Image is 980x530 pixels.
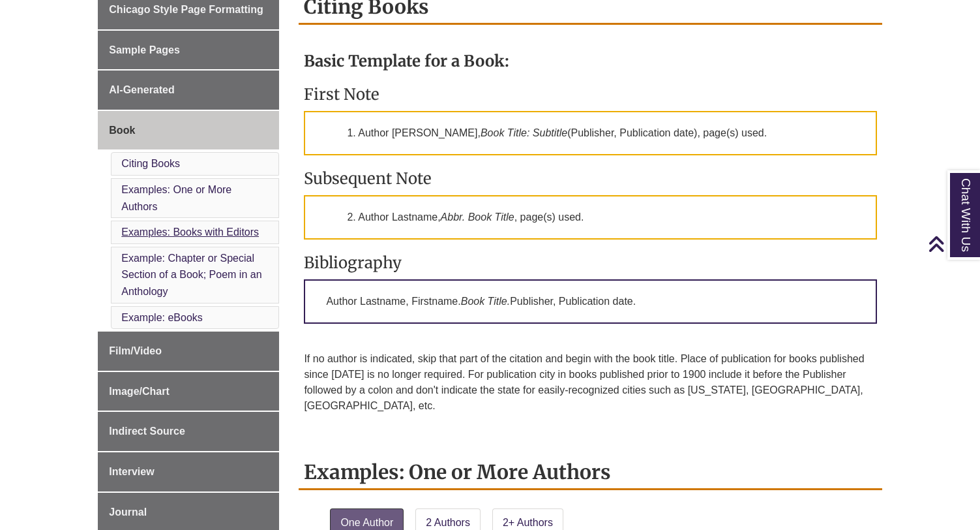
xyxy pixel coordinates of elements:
em: Book Title. [461,296,510,307]
h3: Bibliography [304,253,876,273]
span: Journal [109,507,147,518]
span: Interview [109,466,154,477]
span: Film/Video [109,345,162,356]
a: Back to Top [928,235,977,253]
a: AI-Generated [98,70,279,110]
p: If no author is indicated, skip that part of the citation and begin with the book title. Place of... [304,351,876,414]
em: Book Title: Subtitle [481,127,567,138]
a: Examples: Books with Editors [121,226,259,238]
a: Film/Video [98,332,279,371]
a: Interview [98,452,279,491]
h3: Subsequent Note [304,168,876,189]
a: Citing Books [121,158,180,169]
p: Author Lastname, Firstname. Publisher, Publication date. [304,279,876,324]
span: Sample Pages [109,44,180,55]
strong: Basic Template for a Book: [304,51,509,71]
a: Examples: One or More Authors [121,184,231,212]
em: Abbr. Book Title [441,211,514,223]
span: Book [109,125,135,136]
span: Chicago Style Page Formatting [109,4,263,15]
span: Image/Chart [109,386,169,397]
h3: First Note [304,84,876,104]
p: 1. Author [PERSON_NAME], (Publisher, Publication date), page(s) used. [304,111,876,155]
span: AI-Generated [109,84,174,95]
a: Indirect Source [98,412,279,451]
a: Sample Pages [98,31,279,70]
a: Image/Chart [98,372,279,411]
span: Indirect Source [109,426,185,437]
a: Book [98,111,279,150]
h2: Examples: One or More Authors [299,456,882,490]
a: Example: Chapter or Special Section of a Book; Poem in an Anthology [121,253,261,297]
p: 2. Author Lastname, , page(s) used. [304,195,876,240]
a: Example: eBooks [121,312,203,323]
